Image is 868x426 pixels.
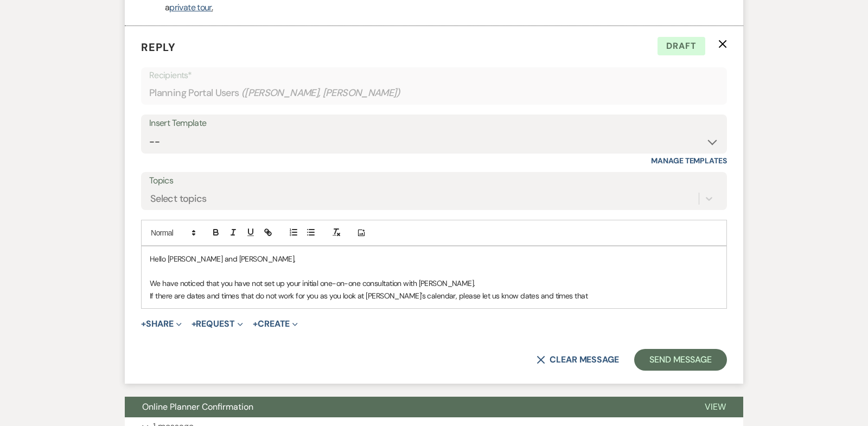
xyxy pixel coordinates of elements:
[253,320,258,328] span: +
[149,116,719,131] div: Insert Template
[192,320,196,328] span: +
[150,253,718,265] p: Hello [PERSON_NAME] and [PERSON_NAME],
[150,290,718,302] p: If there are dates and times that do not work for you as you look at [PERSON_NAME]'s calendar, pl...
[537,355,619,364] button: Clear message
[241,86,401,100] span: ( [PERSON_NAME], [PERSON_NAME] )
[125,397,687,417] button: Online Planner Confirmation
[150,277,718,289] p: We have noticed that you have not set up your initial one-on-one consultation with [PERSON_NAME].
[149,82,719,104] div: Planning Portal Users
[253,320,298,328] button: Create
[149,173,719,189] label: Topics
[141,320,146,328] span: +
[651,156,727,166] a: Manage Templates
[169,2,211,13] a: private tour
[705,401,726,412] span: View
[149,68,719,82] p: Recipients*
[141,320,182,328] button: Share
[141,40,176,54] span: Reply
[169,2,213,13] u: .
[634,349,727,371] button: Send Message
[687,397,743,417] button: View
[150,192,207,206] div: Select topics
[658,37,705,55] span: Draft
[142,401,253,412] span: Online Planner Confirmation
[192,320,243,328] button: Request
